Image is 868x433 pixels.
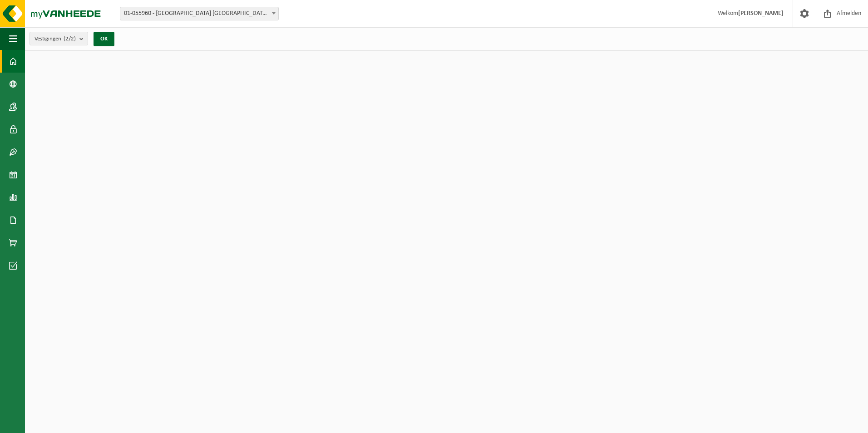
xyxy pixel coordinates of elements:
strong: [PERSON_NAME] [738,10,784,17]
button: OK [94,32,114,46]
button: Vestigingen(2/2) [30,32,88,45]
span: Vestigingen [35,32,76,46]
count: (2/2) [64,36,76,42]
span: 01-055960 - ROCKWOOL BELGIUM NV - WIJNEGEM [120,7,279,20]
span: 01-055960 - ROCKWOOL BELGIUM NV - WIJNEGEM [120,7,278,20]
